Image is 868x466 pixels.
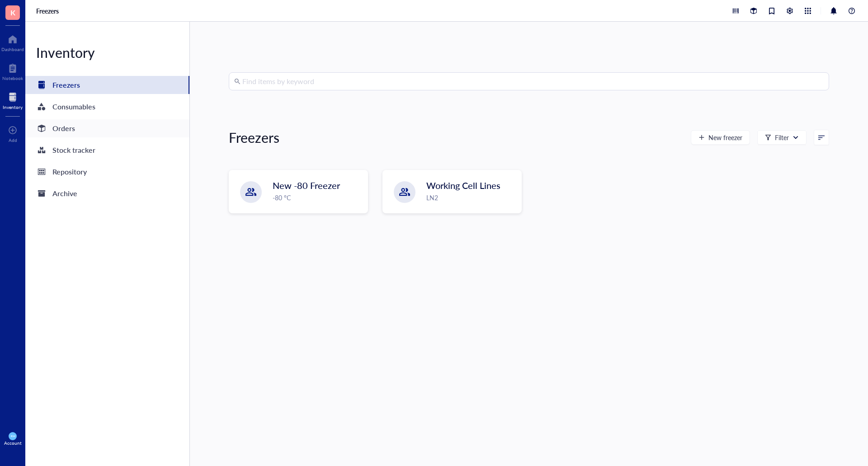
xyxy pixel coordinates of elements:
[10,7,15,18] span: K
[229,128,279,146] div: Freezers
[25,184,189,202] a: Archive
[9,137,17,143] div: Add
[52,165,87,178] div: Repository
[36,7,61,15] a: Freezers
[52,144,95,156] div: Stock tracker
[25,98,189,116] a: Consumables
[10,434,15,438] span: KW
[691,130,750,145] button: New freezer
[1,47,24,52] div: Dashboard
[52,100,95,113] div: Consumables
[52,187,77,200] div: Archive
[52,79,80,91] div: Freezers
[25,43,189,61] div: Inventory
[3,104,23,110] div: Inventory
[2,61,23,81] a: Notebook
[25,76,189,94] a: Freezers
[25,119,189,137] a: Orders
[25,141,189,159] a: Stock tracker
[2,75,23,81] div: Notebook
[426,179,500,192] span: Working Cell Lines
[273,179,340,192] span: New -80 Freezer
[775,132,789,142] div: Filter
[25,163,189,181] a: Repository
[4,440,22,446] div: Account
[52,122,75,135] div: Orders
[3,90,23,110] a: Inventory
[708,134,742,141] span: New freezer
[273,193,362,202] div: -80 °C
[1,32,24,52] a: Dashboard
[426,193,516,202] div: LN2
